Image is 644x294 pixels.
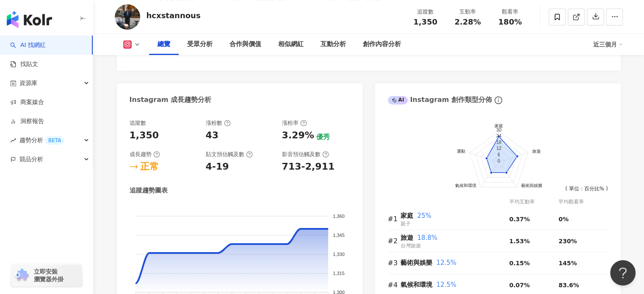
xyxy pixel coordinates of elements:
[497,152,500,157] text: 6
[401,243,421,249] span: 台灣旅遊
[558,198,608,206] div: 平均觀看率
[388,236,401,246] div: #2
[278,39,304,49] div: 相似網紅
[187,39,213,49] div: 受眾分析
[7,11,52,28] img: logo
[206,151,253,158] div: 貼文預估觸及數
[130,151,160,158] div: 成長趨勢
[282,151,329,158] div: 影音預估觸及數
[454,18,481,26] span: 2.28%
[417,212,431,220] span: 25%
[509,260,530,267] span: 0.15%
[282,119,307,127] div: 漲粉率
[417,234,437,242] span: 18.8%
[558,238,577,245] span: 230%
[409,8,442,16] div: 追蹤數
[593,38,623,51] div: 近三個月
[558,216,569,223] span: 0%
[610,260,636,286] iframe: Help Scout Beacon - Open
[316,132,330,142] div: 優秀
[14,269,30,282] img: chrome extension
[282,129,314,142] div: 3.29%
[333,251,345,256] tspan: 1,330
[401,281,432,289] span: 氣候和環境
[509,238,530,245] span: 1.53%
[496,139,501,144] text: 18
[494,8,526,16] div: 觀看率
[496,146,501,151] text: 12
[130,119,146,127] div: 追蹤數
[115,4,140,30] img: KOL Avatar
[206,119,231,127] div: 漲粉數
[10,117,44,126] a: 洞察報告
[19,150,43,169] span: 競品分析
[19,74,37,93] span: 資源庫
[130,186,168,195] div: 追蹤趨勢圖表
[388,95,492,104] div: Instagram 創作類型分佈
[388,96,408,104] div: AI
[282,160,335,173] div: 713-2,911
[333,213,345,218] tspan: 1,360
[229,39,261,49] div: 合作與價值
[509,282,530,289] span: 0.07%
[388,258,401,268] div: #3
[455,183,476,188] text: 氣候和環境
[388,214,401,224] div: #1
[401,259,432,267] span: 藝術與娛樂
[496,127,501,132] text: 30
[321,39,346,49] div: 互動分析
[521,183,542,188] text: 藝術與娛樂
[206,129,219,142] div: 43
[206,160,229,173] div: 4-19
[333,232,345,237] tspan: 1,345
[146,10,201,21] div: hcxstannous
[496,133,501,138] text: 24
[401,221,411,227] span: 親子
[388,280,401,290] div: #4
[130,95,212,104] div: Instagram 成長趨勢分析
[436,259,456,267] span: 12.5%
[558,260,577,267] span: 145%
[19,131,64,150] span: 趨勢分析
[140,160,159,173] div: 正常
[333,270,345,275] tspan: 1,315
[10,41,46,49] a: searchAI 找網紅
[158,39,170,49] div: 總覽
[497,158,500,163] text: 0
[363,39,401,49] div: 創作內容分析
[10,60,38,69] a: 找貼文
[34,268,64,283] span: 立即安裝 瀏覽器外掛
[509,198,558,206] div: 平均互動率
[45,136,64,145] div: BETA
[456,149,465,154] text: 運動
[11,264,82,287] a: chrome extension立即安裝 瀏覽器外掛
[493,95,503,105] span: info-circle
[401,234,413,242] span: 旅遊
[413,17,437,26] span: 1,350
[509,216,530,223] span: 0.37%
[436,281,456,289] span: 12.5%
[10,137,16,143] span: rise
[401,212,413,220] span: 家庭
[130,129,159,142] div: 1,350
[532,149,541,154] text: 旅遊
[452,8,484,16] div: 互動率
[558,282,579,289] span: 83.6%
[498,18,522,26] span: 180%
[495,123,503,128] text: 家庭
[10,98,44,107] a: 商案媒合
